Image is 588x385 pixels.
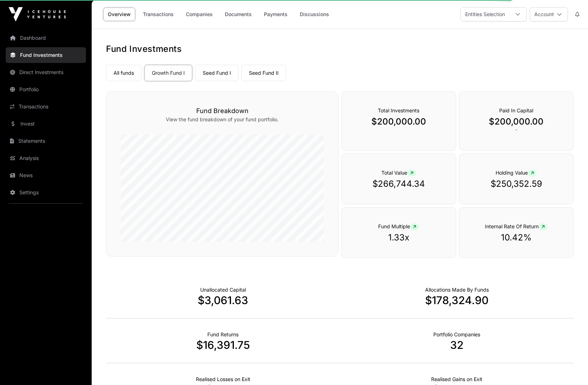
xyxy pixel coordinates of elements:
h3: Fund Breakdown [121,106,324,116]
p: $200,000.00 [474,116,559,127]
p: Cash not yet allocated [200,286,246,293]
a: All funds [106,65,141,81]
h1: Fund Investments [106,43,574,55]
span: Holding Value [496,170,537,176]
p: Net Realised on Positive Exits [431,376,482,383]
span: Total Investments [378,107,419,113]
span: Internal Rate Of Return [485,223,548,229]
span: Fund Multiple [378,223,419,229]
iframe: Chat Widget [552,351,588,385]
a: News [6,167,86,183]
div: Entities Selection [461,8,509,21]
a: Analysis [6,150,86,166]
p: 32 [340,338,574,351]
a: Growth Fund I [144,65,192,81]
p: $16,391.75 [106,338,340,351]
a: Payments [259,8,292,21]
div: ` [459,91,574,151]
a: Companies [181,8,217,21]
p: $178,324.90 [340,294,574,307]
a: Direct Investments [6,64,86,80]
span: Paid In Capital [499,107,533,113]
p: Net Realised on Negative Exits [196,376,250,383]
p: $200,000.00 [356,116,441,127]
a: Fund Investments [6,47,86,63]
a: Settings [6,185,86,200]
p: 1.33x [356,232,441,243]
a: Dashboard [6,30,86,46]
a: Overview [103,8,135,21]
a: Statements [6,133,86,149]
a: Invest [6,116,86,132]
button: Account [530,7,568,21]
p: 10.42% [474,232,559,243]
a: Seed Fund II [241,65,286,81]
a: Discussions [295,8,334,21]
p: $266,744.34 [356,178,441,190]
p: Realised Returns from Funds [207,331,238,338]
a: Transactions [6,99,86,114]
a: Portfolio [6,82,86,97]
p: Number of Companies Deployed Into [433,331,480,338]
p: View the fund breakdown of your fund portfolio. [121,116,324,123]
a: Documents [220,8,256,21]
span: Total Value [381,170,416,176]
p: $250,352.59 [474,178,559,190]
img: Icehouse Ventures Logo [9,7,66,21]
a: Transactions [138,8,178,21]
p: Capital Deployed Into Companies [425,286,489,293]
a: Seed Fund I [195,65,238,81]
p: $3,061.63 [106,294,340,307]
